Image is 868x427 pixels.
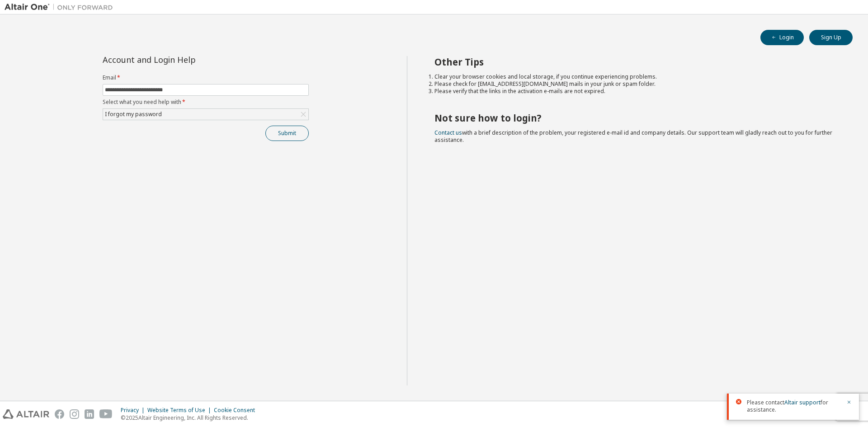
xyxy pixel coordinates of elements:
span: Please contact for assistance. [747,399,841,413]
span: with a brief description of the problem, your registered e-mail id and company details. Our suppo... [434,129,832,144]
h2: Not sure how to login? [434,112,837,124]
label: Select what you need help with [103,99,309,106]
label: Email [103,74,309,81]
a: Altair support [784,399,821,406]
img: linkedin.svg [85,409,94,419]
li: Please check for [EMAIL_ADDRESS][DOMAIN_NAME] mails in your junk or spam folder. [434,80,837,88]
p: © 2025 Altair Engineering, Inc. All Rights Reserved. [121,414,260,422]
div: Account and Login Help [103,56,268,63]
div: Website Terms of Use [147,407,214,414]
img: facebook.svg [55,409,64,419]
div: I forgot my password [104,109,163,119]
button: Submit [265,126,309,141]
h2: Other Tips [434,56,837,68]
div: I forgot my password [103,109,308,120]
a: Contact us [434,129,462,136]
button: Login [760,30,804,45]
li: Clear your browser cookies and local storage, if you continue experiencing problems. [434,73,837,80]
div: Privacy [121,407,147,414]
button: Sign Up [809,30,853,45]
img: instagram.svg [70,409,79,419]
img: youtube.svg [99,409,113,419]
div: Cookie Consent [214,407,260,414]
img: altair_logo.svg [3,409,49,419]
img: Altair One [5,3,118,12]
li: Please verify that the links in the activation e-mails are not expired. [434,88,837,95]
